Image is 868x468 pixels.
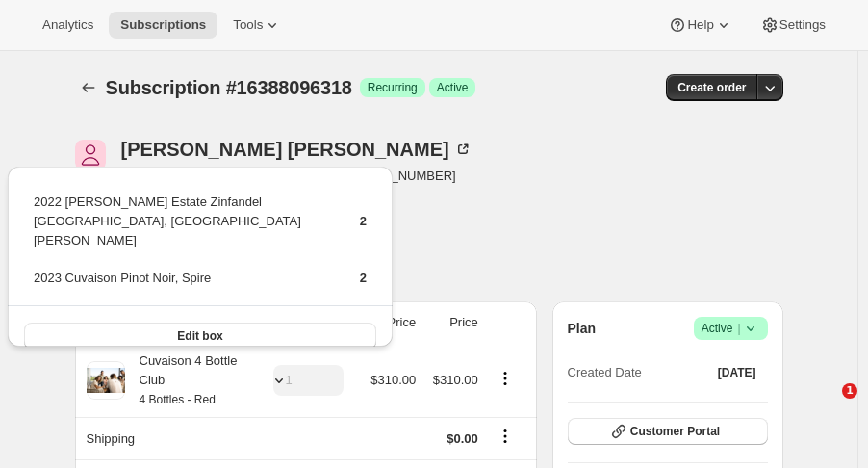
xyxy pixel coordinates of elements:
[421,301,484,344] th: Price
[803,383,849,429] iframe: Intercom live chat
[360,214,367,228] span: 2
[490,426,521,447] button: Shipping actions
[687,17,713,33] span: Help
[42,17,93,33] span: Analytics
[737,321,740,336] span: |
[842,383,857,399] span: 1
[125,351,255,409] div: Cuvaison 4 Bottle Club
[360,271,367,285] span: 2
[706,359,768,386] button: [DATE]
[140,393,216,406] small: 4 Bottles - Red
[31,12,105,39] button: Analytics
[447,431,478,446] span: $0.00
[75,140,106,170] span: Jeana Deleon
[109,12,217,39] button: Subscriptions
[233,17,263,33] span: Tools
[33,268,327,303] td: 2023 Cuvaison Pinot Noir, Spire
[779,17,826,33] span: Settings
[490,368,521,389] button: Product actions
[177,328,222,344] span: Edit box
[75,417,261,459] th: Shipping
[677,80,746,95] span: Create order
[749,12,837,39] button: Settings
[433,373,478,387] span: $310.00
[568,363,642,382] span: Created Date
[718,365,756,380] span: [DATE]
[106,77,352,98] span: Subscription #16388096318
[121,140,472,159] div: [PERSON_NAME] [PERSON_NAME]
[666,74,757,101] button: Create order
[702,319,760,338] span: Active
[568,319,597,338] h2: Plan
[370,373,416,387] span: $310.00
[656,12,744,39] button: Help
[24,323,376,350] button: Edit box
[368,80,418,95] span: Recurring
[630,424,720,439] span: Customer Portal
[437,80,469,95] span: Active
[568,418,768,445] button: Customer Portal
[221,12,294,39] button: Tools
[75,74,102,101] button: Subscriptions
[33,192,327,266] td: 2022 [PERSON_NAME] Estate Zinfandel [GEOGRAPHIC_DATA], [GEOGRAPHIC_DATA][PERSON_NAME]
[120,17,206,33] span: Subscriptions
